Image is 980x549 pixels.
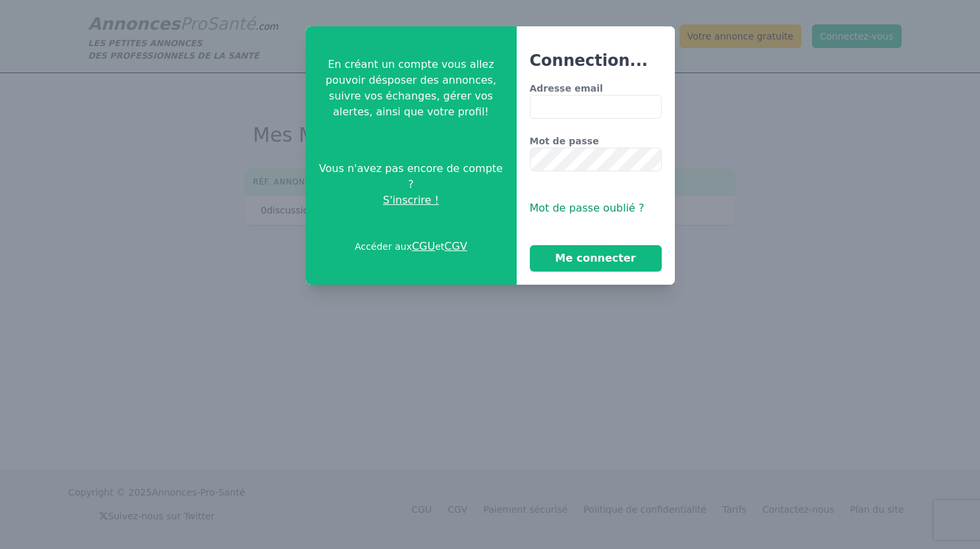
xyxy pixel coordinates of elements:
[530,134,662,148] label: Mot de passe
[530,202,645,214] span: Mot de passe oublié ?
[530,245,662,272] button: Me connecter
[444,240,467,252] a: CGV
[383,192,439,208] span: S'inscrire !
[412,240,435,252] a: CGU
[530,82,662,95] label: Adresse email
[316,161,506,192] span: Vous n'avez pas encore de compte ?
[316,57,506,120] p: En créant un compte vous allez pouvoir désposer des annonces, suivre vos échanges, gérer vos aler...
[530,50,662,71] h3: Connection...
[355,239,467,254] p: Accéder aux et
